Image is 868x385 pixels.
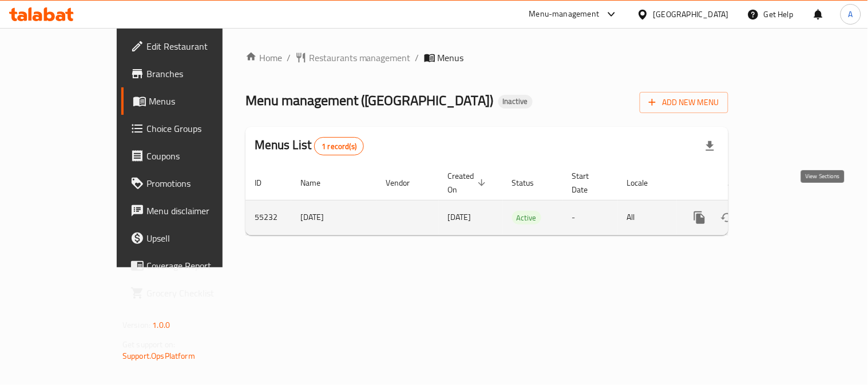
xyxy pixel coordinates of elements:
[618,200,677,235] td: All
[146,204,252,218] span: Menu disclaimer
[448,169,489,196] span: Created On
[245,166,805,235] table: enhanced table
[245,87,494,113] span: Menu management ( [GEOGRAPHIC_DATA] )
[300,176,335,190] span: Name
[121,252,261,279] a: Coverage Report
[121,142,261,170] a: Coupons
[512,176,549,190] span: Status
[563,200,618,235] td: -
[529,7,600,21] div: Menu-management
[438,51,464,65] span: Menus
[653,8,729,21] div: [GEOGRAPHIC_DATA]
[121,60,261,87] a: Branches
[512,211,541,224] span: Active
[498,95,533,109] div: Inactive
[627,176,663,190] span: Locale
[146,259,252,272] span: Coverage Report
[686,204,714,231] button: more
[121,224,261,252] a: Upsell
[146,122,252,135] span: Choice Groups
[677,166,805,200] th: Actions
[121,87,261,115] a: Menus
[121,197,261,224] a: Menu disclaimer
[291,200,377,235] td: [DATE]
[714,204,741,231] button: Change Status
[146,286,252,300] span: Grocery Checklist
[512,211,541,224] div: Active
[152,318,170,332] span: 1.0.0
[245,51,282,65] a: Home
[849,8,853,21] span: A
[386,176,425,190] span: Vendor
[122,318,150,332] span: Version:
[146,231,252,245] span: Upsell
[640,92,728,113] button: Add New Menu
[295,51,411,65] a: Restaurants management
[121,279,261,307] a: Grocery Checklist
[649,95,719,110] span: Add New Menu
[146,149,252,163] span: Coupons
[696,133,724,160] div: Export file
[146,67,252,81] span: Branches
[572,169,604,196] span: Start Date
[146,177,252,190] span: Promotions
[315,141,363,152] span: 1 record(s)
[146,39,252,53] span: Edit Restaurant
[498,97,533,106] span: Inactive
[121,33,261,60] a: Edit Restaurant
[122,348,195,363] a: Support.OpsPlatform
[245,51,728,65] nav: breadcrumb
[309,51,411,65] span: Restaurants management
[448,210,471,224] span: [DATE]
[255,176,276,190] span: ID
[245,200,291,235] td: 55232
[121,115,261,142] a: Choice Groups
[287,51,291,65] li: /
[122,337,175,352] span: Get support on:
[149,94,252,108] span: Menus
[255,137,364,155] h2: Menus List
[121,170,261,197] a: Promotions
[415,51,419,65] li: /
[314,137,364,155] div: Total records count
